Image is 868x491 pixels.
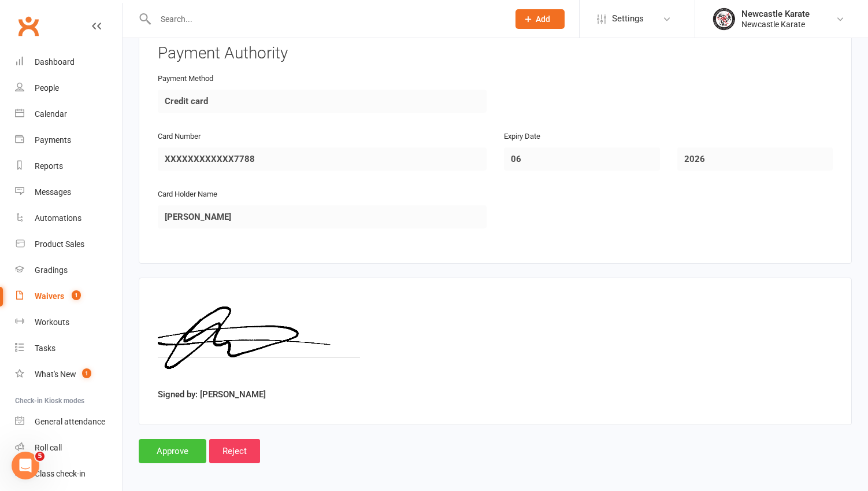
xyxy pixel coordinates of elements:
[15,335,122,361] a: Tasks
[35,318,69,327] div: Workouts
[158,45,833,62] h3: Payment Authority
[35,161,63,171] div: Reports
[35,469,86,478] div: Class check-in
[35,265,68,275] div: Gradings
[12,452,39,479] iframe: Intercom live chat
[139,439,206,463] input: Approve
[15,75,122,101] a: People
[15,461,122,487] a: Class kiosk mode
[35,417,105,426] div: General attendance
[158,189,217,201] label: Card Holder Name
[713,8,736,31] img: thumb_image1757378539.png
[15,127,122,153] a: Payments
[15,179,122,205] a: Messages
[35,291,64,301] div: Waivers
[72,290,81,300] span: 1
[515,9,565,29] button: Add
[158,73,213,85] label: Payment Method
[35,109,67,119] div: Calendar
[35,83,59,93] div: People
[612,6,644,32] span: Settings
[15,101,122,127] a: Calendar
[35,213,81,223] div: Automations
[158,387,266,401] label: Signed by: [PERSON_NAME]
[35,135,71,145] div: Payments
[15,205,122,231] a: Automations
[741,19,810,29] div: Newcastle Karate
[15,231,122,257] a: Product Sales
[35,344,55,353] div: Tasks
[152,11,500,27] input: Search...
[209,439,260,463] input: Reject
[158,297,360,383] img: image1757487892.png
[35,239,84,249] div: Product Sales
[15,49,122,75] a: Dashboard
[15,283,122,309] a: Waivers 1
[15,153,122,179] a: Reports
[15,361,122,387] a: What's New1
[35,187,71,197] div: Messages
[35,452,44,461] span: 5
[35,57,75,67] div: Dashboard
[158,131,201,143] label: Card Number
[741,9,810,19] div: Newcastle Karate
[35,443,62,452] div: Roll call
[35,370,76,379] div: What's New
[15,435,122,461] a: Roll call
[82,368,91,378] span: 1
[15,257,122,283] a: Gradings
[15,309,122,335] a: Workouts
[536,14,550,24] span: Add
[15,409,122,435] a: General attendance kiosk mode
[14,12,43,40] a: Clubworx
[504,131,540,143] label: Expiry Date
